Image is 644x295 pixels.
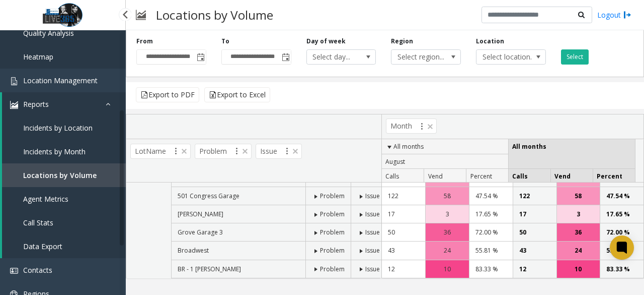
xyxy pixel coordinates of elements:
span: 24 [444,246,451,255]
span: Problem [320,246,345,255]
td: 43 [382,242,426,260]
td: 43 [513,242,556,260]
span: 24 [575,246,582,255]
label: Location [476,37,504,46]
button: Select [561,49,589,65]
td: 83.33 % [600,260,643,278]
span: Month [386,119,437,134]
span: Reports [23,99,49,109]
span: Data Export [23,242,62,251]
th: Percent [593,169,635,184]
td: 17 [382,205,426,223]
td: 47.54 % [469,187,513,205]
td: 122 [382,187,426,205]
td: 17.65 % [469,205,513,223]
span: Issue [365,210,380,218]
a: Reports [2,92,126,116]
a: Locations by Volume [2,163,126,187]
span: 58 [575,191,582,201]
th: Calls [382,169,424,184]
td: 12 [382,260,426,278]
span: 3 [446,209,449,219]
td: 122 [513,187,556,205]
span: [PERSON_NAME] [178,210,223,218]
span: Locations by Volume [23,170,97,180]
td: 47.54 % [600,187,643,205]
th: Calls [508,169,550,184]
label: Region [391,37,413,46]
span: Select day... [307,50,362,64]
button: Export to PDF [136,87,199,102]
td: 17.65 % [600,205,643,223]
a: Logout [597,10,631,20]
img: 'icon' [10,267,18,275]
h3: Locations by Volume [151,3,278,27]
a: Incidents by Month [2,140,126,163]
span: Incidents by Month [23,147,86,156]
td: 50 [382,223,426,242]
span: 36 [575,227,582,237]
th: Vend [424,169,466,184]
span: 58 [444,191,451,201]
span: Location Management [23,76,98,85]
td: 72.00 % [469,223,513,242]
a: Agent Metrics [2,187,126,211]
label: To [221,37,229,46]
span: Problem [195,144,252,159]
span: Grove Garage 3 [178,228,223,237]
span: Problem [320,265,345,273]
span: BR - 1 [PERSON_NAME] [178,265,241,273]
img: 'icon' [10,101,18,109]
span: Contacts [23,265,52,275]
span: Broadwest [178,246,209,255]
span: Problem [320,192,345,200]
span: Issue [365,265,380,273]
a: Incidents by Location [2,116,126,140]
span: Issue [365,246,380,255]
span: Issue [365,192,380,200]
th: Percent [466,169,508,184]
td: 50 [513,223,556,242]
span: Incidents by Location [23,123,93,133]
img: pageIcon [136,3,146,27]
th: August [382,154,509,169]
a: Call Stats [2,211,126,234]
span: LotName [130,144,191,159]
span: Heatmap [23,52,53,62]
span: Select region... [391,50,446,64]
a: Data Export [2,234,126,258]
span: Problem [320,210,345,218]
th: Vend [550,169,593,184]
th: All months [508,139,635,169]
img: 'icon' [10,77,18,85]
td: 55.81 % [600,242,643,260]
span: Agent Metrics [23,194,68,204]
span: Toggle popup [280,50,291,64]
img: logout [623,10,631,20]
span: 36 [444,227,451,237]
span: 501 Congress Garage [178,192,239,200]
span: Issue [256,144,302,159]
td: 55.81 % [469,242,513,260]
td: 83.33 % [469,260,513,278]
td: 17 [513,205,556,223]
span: Quality Analysis [23,28,74,38]
th: All months [382,139,509,154]
td: 72.00 % [600,223,643,242]
span: 3 [577,209,580,219]
span: Problem [320,228,345,237]
td: 12 [513,260,556,278]
span: Issue [365,228,380,237]
span: Select location... [476,50,531,64]
button: Export to Excel [204,87,270,102]
span: 10 [444,264,451,274]
span: 10 [575,264,582,274]
span: Call Stats [23,218,53,227]
label: Day of week [306,37,346,46]
span: Toggle popup [195,50,206,64]
label: From [136,37,153,46]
